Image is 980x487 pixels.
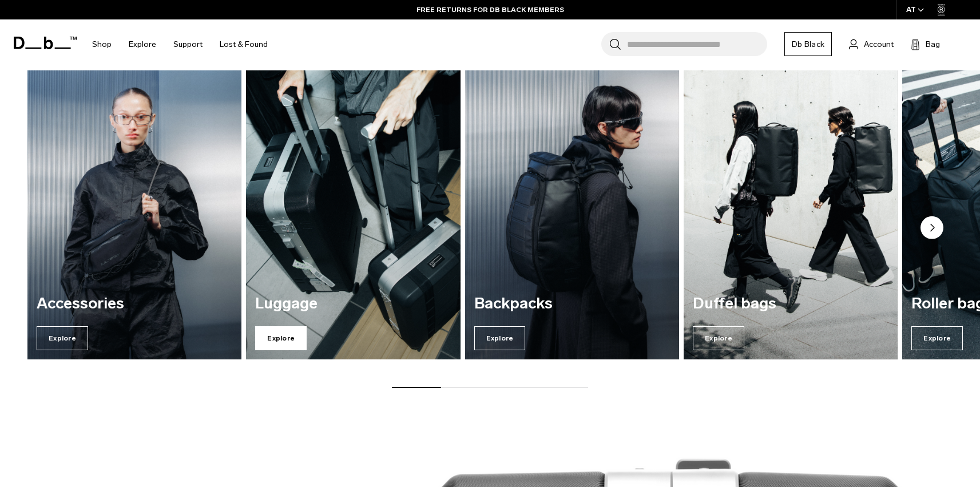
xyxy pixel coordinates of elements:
button: Bag [911,37,940,51]
span: Explore [255,326,307,350]
a: FREE RETURNS FOR DB BLACK MEMBERS [416,5,564,15]
span: Explore [37,326,88,350]
button: Next slide [921,216,943,241]
a: Backpacks Explore [465,70,679,359]
span: Explore [474,326,526,350]
span: Account [864,38,894,50]
div: 4 / 7 [684,70,898,359]
a: Support [173,24,203,65]
span: Bag [926,38,940,50]
h3: Accessories [37,295,232,312]
span: Explore [693,326,744,350]
a: Lost & Found [220,24,268,65]
a: Explore [129,24,156,65]
span: Explore [911,326,963,350]
div: 1 / 7 [27,70,241,359]
h3: Backpacks [474,295,670,312]
div: 2 / 7 [246,70,460,359]
div: 3 / 7 [465,70,679,359]
a: Accessories Explore [27,70,241,359]
nav: Main Navigation [84,19,276,69]
h3: Luggage [255,295,451,312]
a: Account [849,37,894,51]
a: Db Black [784,32,832,56]
h3: Duffel bags [693,295,888,312]
a: Duffel bags Explore [684,70,898,359]
a: Luggage Explore [246,70,460,359]
a: Shop [92,24,112,65]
